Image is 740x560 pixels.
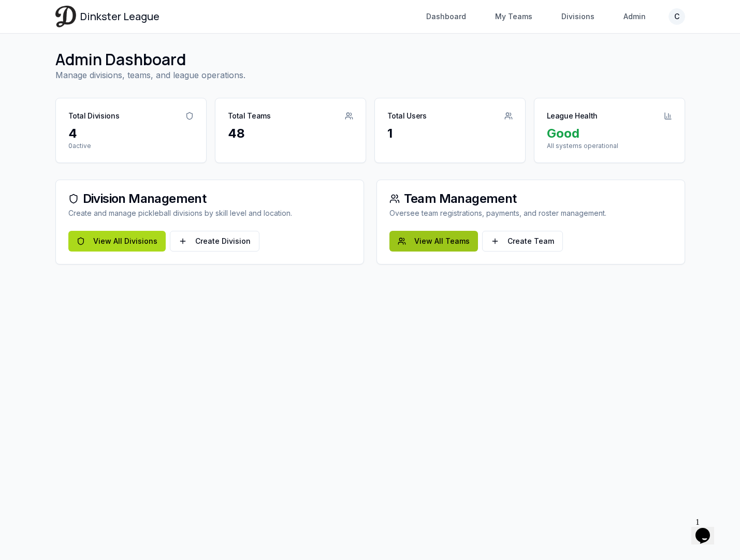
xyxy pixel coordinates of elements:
p: 0 active [68,142,194,150]
a: Divisions [555,7,601,26]
button: C [669,8,685,25]
div: Oversee team registrations, payments, and roster management. [389,208,672,218]
div: Create and manage pickleball divisions by skill level and location. [68,208,351,218]
div: Total Users [387,111,427,121]
div: Total Divisions [68,111,120,121]
a: Create Division [170,231,259,252]
a: Dinkster League [55,6,159,27]
p: Manage divisions, teams, and league operations. [55,69,685,81]
div: Division Management [68,193,351,205]
p: All systems operational [547,142,672,150]
a: My Teams [489,7,539,26]
div: 4 [68,125,194,142]
div: League Health [547,111,598,121]
div: Total Teams [228,111,271,121]
img: Dinkster [55,6,76,27]
h1: Admin Dashboard [55,50,685,69]
span: Dinkster League [80,9,159,24]
a: Create Team [482,231,563,252]
a: Admin [617,7,652,26]
a: View All Teams [389,231,478,252]
div: Good [547,125,672,142]
div: Team Management [389,193,672,205]
a: Dashboard [420,7,472,26]
div: 48 [228,125,353,142]
a: View All Divisions [68,231,166,252]
div: 1 [387,125,513,142]
iframe: chat widget [691,513,724,544]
